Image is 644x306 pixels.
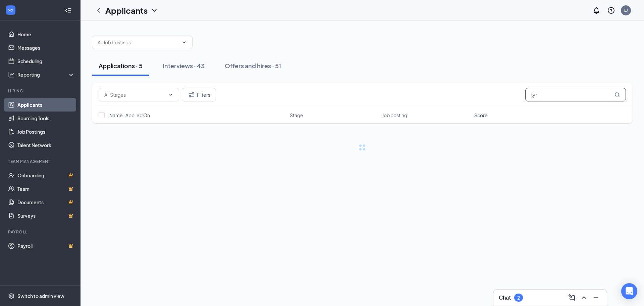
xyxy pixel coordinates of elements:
[8,293,15,299] svg: Settings
[168,92,173,97] svg: ChevronDown
[17,182,75,195] a: TeamCrown
[187,91,196,99] svg: Filter
[592,294,600,302] svg: Minimize
[8,229,73,235] div: Payroll
[382,112,407,119] span: Job posting
[17,195,75,209] a: DocumentsCrown
[105,5,148,16] h1: Applicants
[65,7,71,14] svg: Collapse
[8,159,73,164] div: Team Management
[17,112,75,125] a: Sourcing Tools
[225,61,281,70] div: Offers and hires · 51
[150,6,158,14] svg: ChevronDown
[17,239,75,253] a: PayrollCrown
[163,61,205,70] div: Interviews · 43
[624,7,628,13] div: LJ
[290,112,303,119] span: Stage
[181,40,187,45] svg: ChevronDown
[568,294,576,302] svg: ComposeMessage
[591,292,601,303] button: Minimize
[17,54,75,68] a: Scheduling
[7,7,14,13] svg: WorkstreamLogo
[517,295,520,301] div: 2
[17,41,75,54] a: Messages
[109,112,150,119] span: Name · Applied On
[17,209,75,222] a: SurveysCrown
[104,91,165,98] input: All Stages
[17,28,75,41] a: Home
[17,169,75,182] a: OnboardingCrown
[592,6,600,14] svg: Notifications
[607,6,615,14] svg: QuestionInfo
[567,292,577,303] button: ComposeMessage
[580,294,588,302] svg: ChevronUp
[182,88,216,101] button: Filter Filters
[525,88,626,101] input: Search in applications
[17,138,75,152] a: Talent Network
[8,71,15,78] svg: Analysis
[17,71,75,78] div: Reporting
[621,283,637,299] div: Open Intercom Messenger
[474,112,488,119] span: Score
[614,92,620,97] svg: MagnifyingGlass
[95,6,103,14] svg: ChevronLeft
[98,39,179,46] input: All Job Postings
[8,88,73,94] div: Hiring
[579,292,589,303] button: ChevronUp
[499,294,511,301] h3: Chat
[17,98,75,112] a: Applicants
[17,125,75,138] a: Job Postings
[17,293,64,299] div: Switch to admin view
[99,61,143,70] div: Applications · 5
